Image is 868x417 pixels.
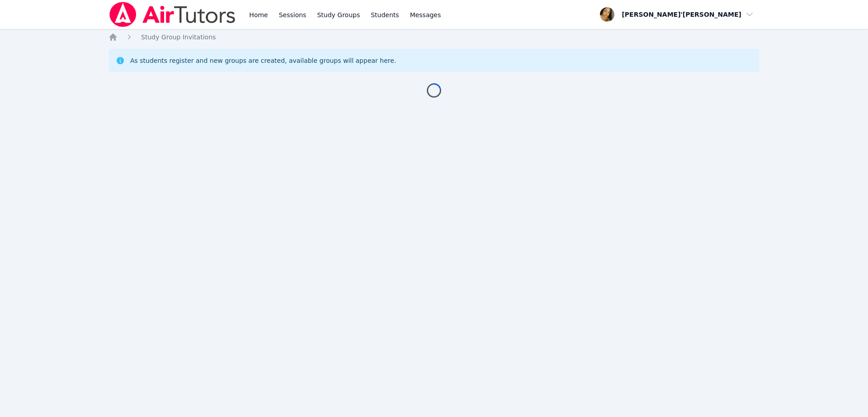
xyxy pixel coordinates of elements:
span: Study Group Invitations [141,33,216,41]
img: Air Tutors [108,2,236,27]
nav: Breadcrumb [108,33,759,42]
a: Study Group Invitations [141,33,216,42]
span: Messages [410,10,441,19]
div: As students register and new groups are created, available groups will appear here. [130,56,396,65]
